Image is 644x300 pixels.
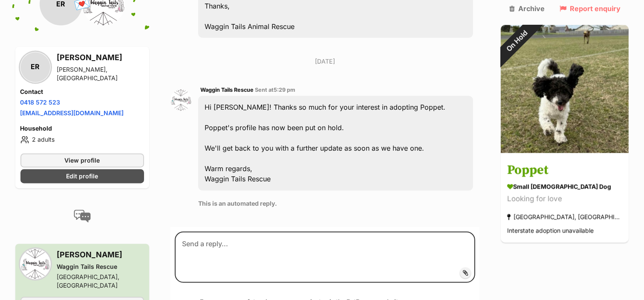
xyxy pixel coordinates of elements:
[57,66,144,83] div: [PERSON_NAME], [GEOGRAPHIC_DATA]
[198,96,474,191] div: Hi [PERSON_NAME]! Thanks so much for your interest in adopting Poppet. Poppet's profile has now b...
[501,25,629,153] img: Poppet
[20,88,144,96] h4: Contact
[507,193,622,205] div: Looking for love
[507,227,594,234] span: Interstate adoption unavailable
[255,87,295,93] span: Sent at
[57,52,144,64] h3: [PERSON_NAME]
[501,146,629,154] a: On Hold
[20,154,144,168] a: View profile
[20,169,144,183] a: Edit profile
[20,110,124,117] a: [EMAIL_ADDRESS][DOMAIN_NAME]
[198,199,474,208] p: This is an automated reply.
[57,263,144,271] div: Waggin Tails Rescue
[274,87,295,93] span: 5:29 pm
[170,57,480,66] p: [DATE]
[64,156,100,165] span: View profile
[20,52,50,82] div: ER
[66,172,98,181] span: Edit profile
[509,4,545,12] a: Archive
[200,87,254,93] span: Waggin Tails Rescue
[507,211,622,223] div: [GEOGRAPHIC_DATA], [GEOGRAPHIC_DATA]
[74,210,91,223] img: conversation-icon-4a6f8262b818ee0b60e3300018af0b2d0b884aa5de6e9bcb8d3d4eeb1a70a7c4.svg
[20,99,61,106] a: 0418 572 523
[20,125,144,133] h4: Household
[507,161,622,180] h3: Poppet
[501,154,629,243] a: Poppet small [DEMOGRAPHIC_DATA] Dog Looking for love [GEOGRAPHIC_DATA], [GEOGRAPHIC_DATA] Interst...
[170,90,192,111] img: Waggin Tails Rescue profile pic
[20,135,144,145] li: 2 adults
[57,273,144,290] div: [GEOGRAPHIC_DATA], [GEOGRAPHIC_DATA]
[489,13,545,69] div: On Hold
[20,249,50,279] img: Waggin Tails Rescue profile pic
[507,182,622,191] div: small [DEMOGRAPHIC_DATA] Dog
[57,249,144,261] h3: [PERSON_NAME]
[560,4,621,12] a: Report enquiry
